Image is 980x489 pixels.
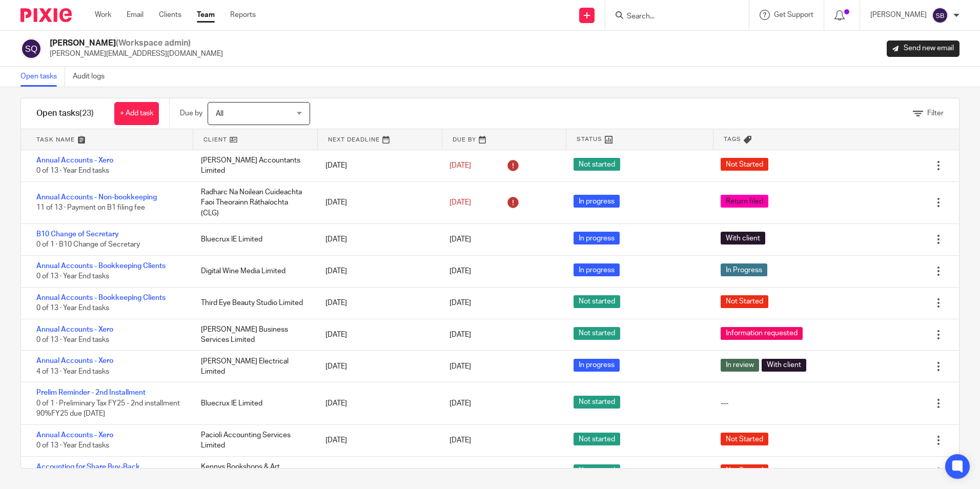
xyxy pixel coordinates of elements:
[36,336,109,343] span: 0 of 13 · Year End tasks
[315,324,439,345] div: [DATE]
[36,157,113,164] a: Annual Accounts - Xero
[450,363,471,370] span: [DATE]
[191,293,315,313] div: Third Eye Beauty Studio Limited
[21,8,72,22] img: Pixie
[315,293,439,313] div: [DATE]
[932,7,948,24] img: svg%3E
[721,158,768,171] span: Not Started
[574,464,620,477] span: Not started
[574,295,620,308] span: Not started
[721,232,765,244] span: With client
[927,110,944,117] span: Filter
[36,241,140,248] span: 0 of 1 · B10 Change of Secretary
[574,232,620,244] span: In progress
[191,150,315,181] div: [PERSON_NAME] Accountants Limited
[50,38,223,49] h2: [PERSON_NAME]
[721,359,759,372] span: In review
[36,400,180,418] span: 0 of 1 · Preliminary Tax FY25 - 2nd installment 90%FY25 due [DATE]
[887,40,959,57] a: Send new email
[724,135,741,144] span: Tags
[36,326,113,333] a: Annual Accounts - Xero
[36,273,109,280] span: 0 of 13 · Year End tasks
[114,102,159,125] a: + Add task
[36,368,109,375] span: 4 of 13 · Year End tasks
[36,294,166,301] a: Annual Accounts - Bookkeeping Clients
[774,11,813,18] span: Get Support
[95,10,111,20] a: Work
[36,194,157,201] a: Annual Accounts - Non-bookkeeping
[36,432,113,439] a: Annual Accounts - Xero
[191,229,315,250] div: Bluecrux IE Limited
[197,10,215,20] a: Team
[574,327,620,340] span: Not started
[315,192,439,213] div: [DATE]
[315,430,439,451] div: [DATE]
[50,49,223,59] p: [PERSON_NAME][EMAIL_ADDRESS][DOMAIN_NAME]
[315,261,439,281] div: [DATE]
[762,359,806,372] span: With client
[721,327,803,340] span: Information requested
[721,263,767,276] span: In Progress
[315,462,439,482] div: [DATE]
[870,10,927,20] p: [PERSON_NAME]
[450,162,471,169] span: [DATE]
[191,457,315,488] div: Kennys Bookshops & Art Galleries (Holdings) Limited
[450,437,471,444] span: [DATE]
[191,393,315,414] div: Bluecrux IE Limited
[36,108,94,119] h1: Open tasks
[574,158,620,171] span: Not started
[721,464,768,477] span: Not Started
[450,400,471,407] span: [DATE]
[36,168,109,175] span: 0 of 13 · Year End tasks
[36,357,113,364] a: Annual Accounts - Xero
[73,67,112,87] a: Audit logs
[36,231,119,238] a: B10 Change of Secretary
[116,39,191,47] span: (Workspace admin)
[191,351,315,382] div: [PERSON_NAME] Electrical Limited
[450,268,471,275] span: [DATE]
[191,425,315,456] div: Pacioli Accounting Services Limited
[127,10,144,20] a: Email
[450,299,471,307] span: [DATE]
[721,195,768,208] span: Return filed
[230,10,256,20] a: Reports
[315,356,439,377] div: [DATE]
[577,135,602,144] span: Status
[191,319,315,351] div: [PERSON_NAME] Business Services Limited
[191,182,315,223] div: Radharc Na Noilean Cuideachta Faoi Theorainn Ráthaíochta (CLG)
[36,442,109,449] span: 0 of 13 · Year End tasks
[36,463,140,471] a: Accounting for Share Buy-Back
[574,263,620,276] span: In progress
[36,262,166,270] a: Annual Accounts - Bookkeeping Clients
[721,398,728,409] div: ---
[180,108,202,118] p: Due by
[450,331,471,338] span: [DATE]
[721,433,768,445] span: Not Started
[626,12,718,22] input: Search
[315,155,439,176] div: [DATE]
[36,304,109,312] span: 0 of 13 · Year End tasks
[721,295,768,308] span: Not Started
[216,110,223,117] span: All
[36,204,145,211] span: 11 of 13 · Payment on B1 filing fee
[79,109,94,117] span: (23)
[159,10,181,20] a: Clients
[574,359,620,372] span: In progress
[21,38,42,59] img: svg%3E
[315,229,439,250] div: [DATE]
[191,261,315,281] div: Digital Wine Media Limited
[574,396,620,409] span: Not started
[315,393,439,414] div: [DATE]
[450,199,471,206] span: [DATE]
[450,236,471,243] span: [DATE]
[21,67,65,87] a: Open tasks
[574,433,620,445] span: Not started
[36,389,146,396] a: Prelim Reminder - 2nd Installment
[574,195,620,208] span: In progress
